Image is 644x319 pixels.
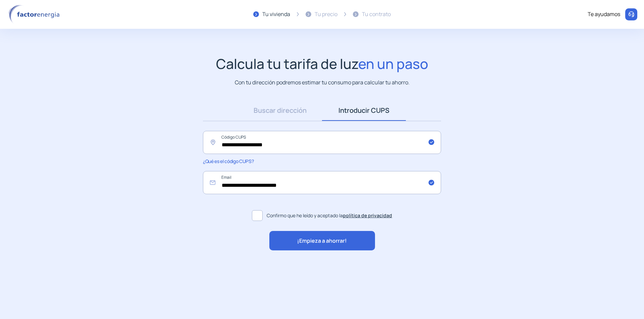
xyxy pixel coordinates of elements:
[343,212,392,219] a: política de privacidad
[628,11,635,18] img: llamar
[203,158,254,164] span: ¿Qué es el código CUPS?
[262,10,290,19] div: Tu vivienda
[235,78,410,87] p: Con tu dirección podremos estimar tu consumo para calcular tu ahorro.
[315,10,337,19] div: Tu precio
[362,10,391,19] div: Tu contrato
[238,100,322,121] a: Buscar dirección
[216,56,428,72] h1: Calcula tu tarifa de luz
[358,54,428,73] span: en un paso
[322,100,406,121] a: Introducir CUPS
[297,237,347,245] span: ¡Empieza a ahorrar!
[7,5,64,24] img: logo factor
[588,10,620,19] div: Te ayudamos
[267,212,392,219] span: Confirmo que he leído y aceptado la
